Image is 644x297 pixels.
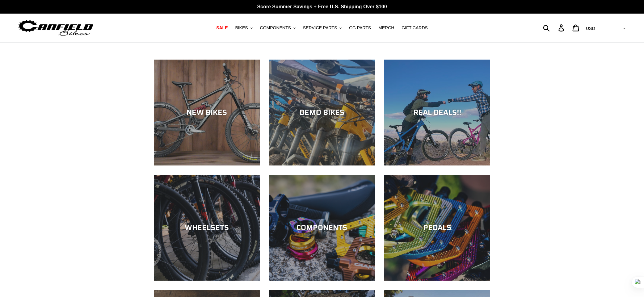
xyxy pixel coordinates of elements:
div: DEMO BIKES [269,108,375,117]
div: WHEELSETS [154,223,260,232]
a: GIFT CARDS [398,24,431,32]
a: GG PARTS [346,24,374,32]
div: REAL DEALS!! [384,108,490,117]
span: COMPONENTS [260,25,291,31]
img: Canfield Bikes [17,18,94,38]
div: PEDALS [384,223,490,232]
span: SALE [216,25,228,31]
a: NEW BIKES [154,60,260,165]
div: NEW BIKES [154,108,260,117]
button: COMPONENTS [257,24,299,32]
button: BIKES [232,24,255,32]
a: DEMO BIKES [269,60,375,165]
input: Search [546,21,562,35]
a: SALE [213,24,231,32]
a: MERCH [375,24,397,32]
span: SERVICE PARTS [303,25,337,31]
a: PEDALS [384,175,490,281]
a: REAL DEALS!! [384,60,490,165]
a: WHEELSETS [154,175,260,281]
a: COMPONENTS [269,175,375,281]
button: SERVICE PARTS [300,24,345,32]
span: GG PARTS [349,25,371,31]
span: MERCH [378,25,394,31]
div: COMPONENTS [269,223,375,232]
span: BIKES [235,25,248,31]
span: GIFT CARDS [402,25,428,31]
